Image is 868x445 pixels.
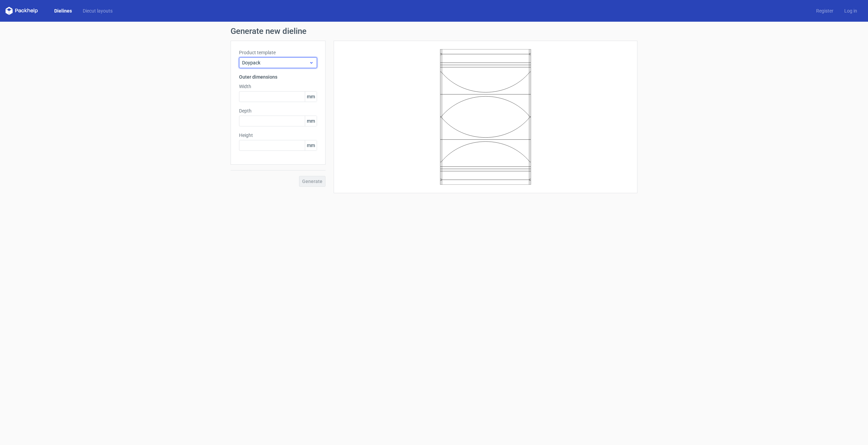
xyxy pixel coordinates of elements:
[239,107,317,114] label: Depth
[305,140,317,150] span: mm
[49,7,77,14] a: Dielines
[239,132,317,139] label: Height
[239,49,317,56] label: Product template
[811,7,839,14] a: Register
[231,27,637,35] h1: Generate new dieline
[305,92,317,102] span: mm
[77,7,118,14] a: Diecut layouts
[239,83,317,90] label: Width
[239,74,317,80] h3: Outer dimensions
[839,7,863,14] a: Log in
[242,59,309,66] span: Doypack
[305,116,317,126] span: mm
